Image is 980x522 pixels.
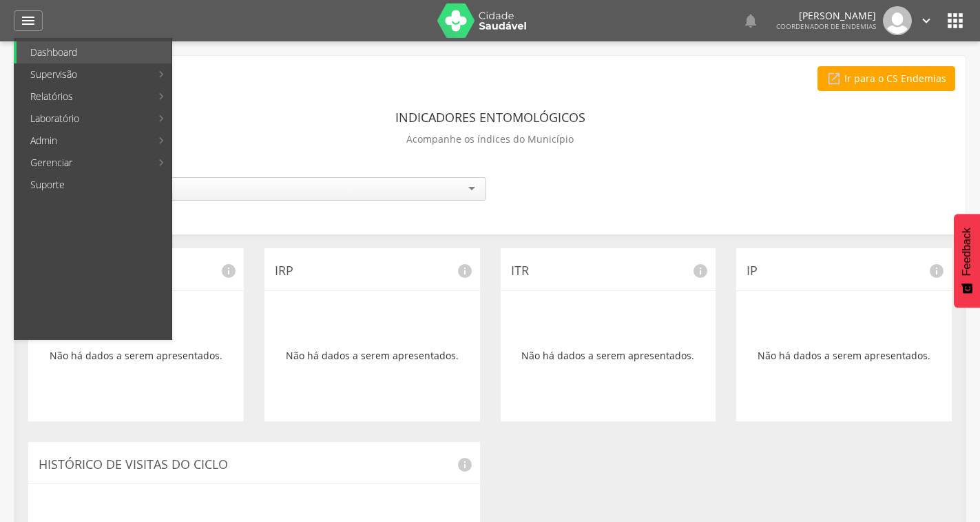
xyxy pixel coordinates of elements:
header: Indicadores Entomológicos [395,105,585,130]
i: info [457,456,473,473]
span: Feedback [961,228,973,276]
a: Admin [17,130,151,152]
a:  [742,6,759,35]
i: info [457,263,473,279]
a: Gerenciar [17,152,151,174]
span: Coordenador de Endemias [776,21,876,31]
a: Suporte [17,174,171,196]
i:  [826,71,842,86]
div: Não há dados a serem apresentados. [747,301,941,411]
p: Acompanhe os índices do Município [406,130,574,149]
a: Laboratório [17,108,151,130]
a: Ir para o CS Endemias [817,66,955,91]
i:  [742,12,759,29]
i:  [919,13,934,28]
a: Supervisão [17,63,151,86]
div: Não há dados a serem apresentados. [511,301,706,411]
a: Dashboard [17,41,171,63]
i: info [692,263,709,279]
div: Não há dados a serem apresentados. [275,301,470,411]
p: Histórico de Visitas do Ciclo [39,456,470,474]
button: Feedback - Mostrar pesquisa [954,214,980,308]
i:  [944,10,966,32]
a: Relatórios [17,86,151,108]
i:  [20,12,37,29]
a:  [14,10,43,31]
i: info [220,263,237,279]
p: ITR [511,262,706,280]
i: info [928,263,945,279]
p: IRP [275,262,470,280]
div: Não há dados a serem apresentados. [39,301,233,411]
p: IP [747,262,941,280]
p: [PERSON_NAME] [776,11,876,21]
a:  [919,6,934,35]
